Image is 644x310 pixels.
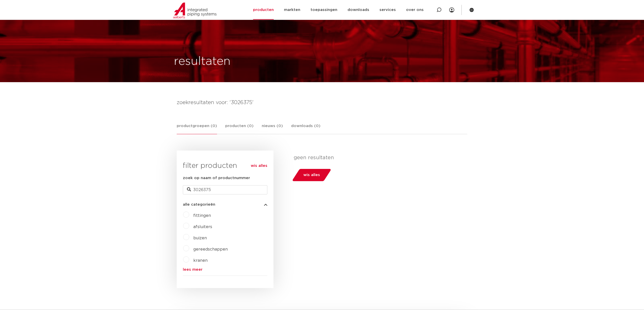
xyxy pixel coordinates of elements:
span: wis alles [303,171,320,179]
a: gereedschappen [193,247,228,251]
span: alle categorieën [183,203,215,206]
a: afsluiters [193,225,212,229]
input: zoeken [183,185,267,194]
h1: resultaten [174,53,231,70]
a: wis alles [251,163,267,169]
a: nieuws (0) [262,123,283,134]
a: lees meer [183,268,267,271]
h4: zoekresultaten voor: '3026375' [177,98,467,107]
a: buizen [193,236,207,240]
a: kranen [193,258,208,263]
p: geen resultaten [294,155,463,161]
a: downloads (0) [291,123,320,134]
label: zoek op naam of productnummer [183,175,250,181]
a: producten (0) [225,123,254,134]
a: fittingen [193,214,211,218]
h3: filter producten [183,161,267,171]
button: alle categorieën [183,203,267,206]
a: productgroepen (0) [177,123,217,134]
